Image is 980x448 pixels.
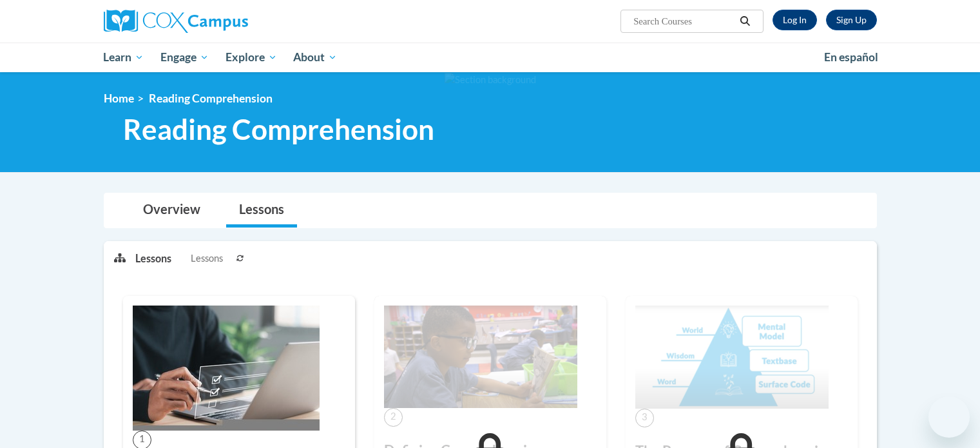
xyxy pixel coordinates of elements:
[632,14,735,29] input: Search Courses
[191,251,223,266] span: Lessons
[135,251,171,266] p: Lessons
[928,396,970,438] iframe: Button to launch messaging window
[217,43,285,72] a: Explore
[635,409,654,427] span: 3
[285,43,345,72] a: About
[103,50,144,65] span: Learn
[84,43,896,72] div: Main menu
[95,43,153,72] a: Learn
[123,112,434,146] span: Reading Comprehension
[152,43,217,72] a: Engage
[384,408,403,427] span: 2
[130,193,213,228] a: Overview
[816,44,887,71] a: En español
[133,306,320,431] img: Course Image
[826,10,877,30] a: Register
[226,50,277,65] span: Explore
[104,92,134,105] a: Home
[773,10,817,30] a: Log In
[735,14,754,29] button: Search
[160,50,209,65] span: Engage
[293,50,337,65] span: About
[104,10,248,33] img: Cox Campus
[445,73,536,87] img: Section background
[226,193,297,228] a: Lessons
[824,50,878,64] span: En español
[149,92,273,105] span: Reading Comprehension
[384,306,577,408] img: Course Image
[635,306,829,409] img: Course Image
[104,10,349,33] a: Cox Campus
